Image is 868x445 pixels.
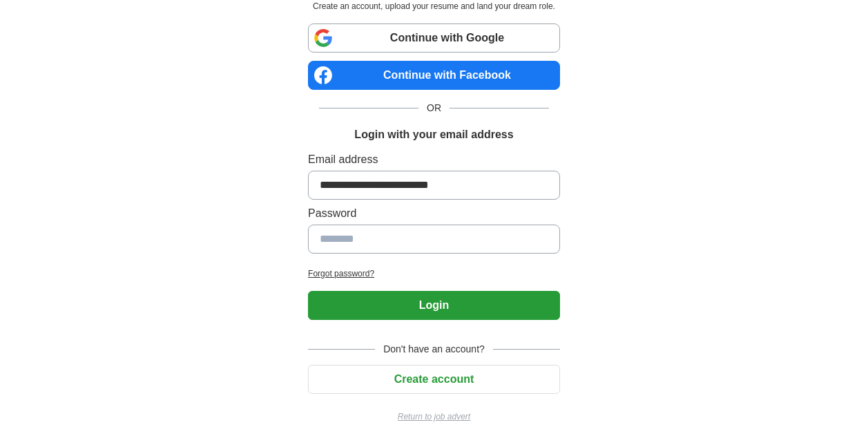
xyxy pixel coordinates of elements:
[375,342,493,357] span: Don't have an account?
[308,365,560,394] button: Create account
[308,151,560,168] label: Email address
[308,205,560,222] label: Password
[308,61,560,90] a: Continue with Facebook
[308,23,560,53] a: Continue with Google
[354,126,513,143] h1: Login with your email address
[308,373,560,385] a: Create account
[308,291,560,320] button: Login
[308,267,560,280] a: Forgot password?
[308,410,560,423] a: Return to job advert
[418,101,450,115] span: OR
